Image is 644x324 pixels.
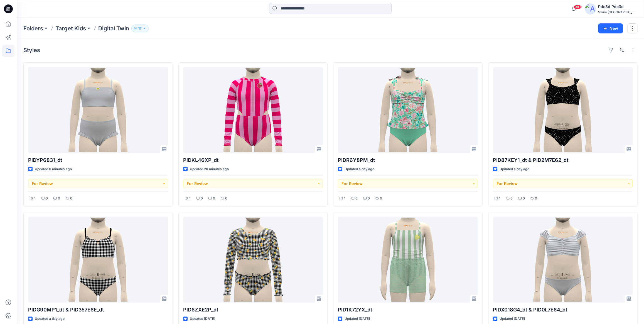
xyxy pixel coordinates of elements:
p: 0 [355,196,358,201]
p: 0 [201,196,203,201]
p: 0 [46,196,48,201]
p: 0 [58,196,60,201]
a: Target Kids [55,25,86,32]
p: PIDR6Y8PM_dt [338,156,478,164]
p: Updated 20 minutes ago [190,166,229,172]
p: Updated 6 minutes ago [35,166,72,172]
a: PID6ZXE2P_dt [183,217,323,303]
p: 17 [138,25,142,31]
p: PID87KEY1_dt & PID2M7E62_dt [493,156,633,164]
p: 1 [34,196,36,201]
a: PIDYP6831_dt [28,67,168,153]
p: PIDKL46XP_dt [183,156,323,164]
p: 0 [510,196,513,201]
p: 1 [499,196,500,201]
div: Pdc3d Pdc3d [598,3,637,10]
a: PID1K72YX_dt [338,217,478,303]
p: PID1K72YX_dt [338,306,478,314]
img: avatar [585,3,596,14]
h4: Styles [23,47,40,53]
p: Updated a day ago [500,166,529,172]
p: 1 [344,196,345,201]
p: Updated a day ago [345,166,374,172]
p: Digital Twin [98,25,129,32]
span: 99+ [573,5,582,9]
p: Updated [DATE] [190,316,215,322]
p: 1 [189,196,191,201]
p: PIDG90MP1_dt & PID357E6E_dt [28,306,168,314]
p: PIDX018G4_dt & PID0L7E64_dt [493,306,633,314]
p: PID6ZXE2P_dt [183,306,323,314]
a: PIDKL46XP_dt [183,67,323,153]
a: PIDX018G4_dt & PID0L7E64_dt [493,217,633,303]
button: New [598,23,623,33]
p: 0 [380,196,382,201]
a: Folders [23,25,43,32]
p: 0 [213,196,215,201]
p: Updated [DATE] [500,316,525,322]
p: Updated [DATE] [345,316,370,322]
a: PID87KEY1_dt & PID2M7E62_dt [493,67,633,153]
p: 0 [368,196,370,201]
a: PIDG90MP1_dt & PID357E6E_dt [28,217,168,303]
p: Updated a day ago [35,316,65,322]
p: 0 [70,196,72,201]
button: 17 [131,25,149,32]
p: 0 [225,196,227,201]
p: 0 [535,196,537,201]
p: 0 [523,196,525,201]
div: Swim [GEOGRAPHIC_DATA] [598,10,637,14]
p: PIDYP6831_dt [28,156,168,164]
a: PIDR6Y8PM_dt [338,67,478,153]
